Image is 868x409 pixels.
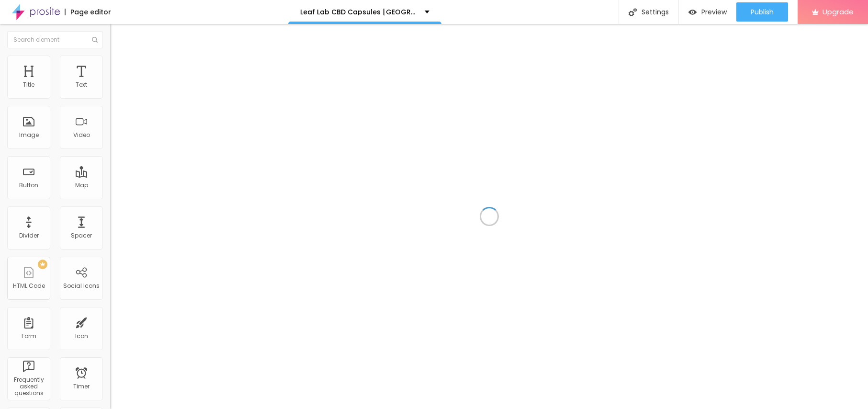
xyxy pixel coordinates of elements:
[751,8,774,16] span: Publish
[823,8,854,16] span: Upgrade
[75,182,88,189] div: Map
[10,376,47,397] div: Frequently asked questions
[22,333,36,340] div: Form
[701,8,727,16] span: Preview
[92,37,98,43] img: Icone
[7,31,103,48] input: Search element
[23,81,34,88] div: Title
[13,283,45,289] div: HTML Code
[73,383,90,390] div: Timer
[76,81,87,88] div: Text
[75,333,88,340] div: Icon
[629,8,637,16] img: Icone
[19,232,39,239] div: Divider
[73,132,90,138] div: Video
[679,2,736,22] button: Preview
[19,132,39,138] div: Image
[300,9,417,15] p: Leaf Lab CBD Capsules [GEOGRAPHIC_DATA]
[19,182,38,189] div: Button
[736,2,788,22] button: Publish
[71,232,92,239] div: Spacer
[65,9,111,15] div: Page editor
[63,283,100,289] div: Social Icons
[688,8,697,16] img: view-1.svg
